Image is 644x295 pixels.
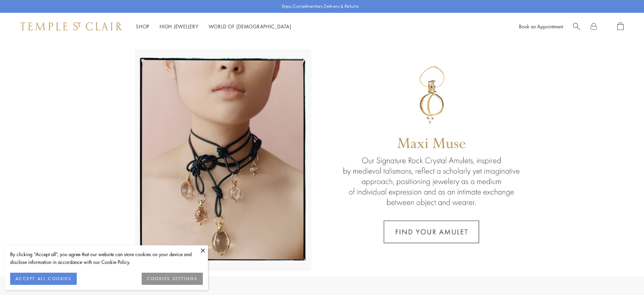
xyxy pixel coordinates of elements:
a: Book an Appointment [519,23,563,30]
p: Enjoy Complimentary Delivery & Returns [282,3,359,10]
button: ACCEPT ALL COOKIES [10,273,77,285]
img: Temple St. Clair [20,22,122,30]
a: World of [DEMOGRAPHIC_DATA]World of [DEMOGRAPHIC_DATA] [209,23,291,30]
nav: Main navigation [136,22,291,31]
div: By clicking “Accept all”, you agree that our website can store cookies on your device and disclos... [10,250,203,266]
a: High JewelleryHigh Jewellery [160,23,198,30]
a: ShopShop [136,23,149,30]
a: Open Shopping Bag [617,22,624,31]
button: COOKIES SETTINGS [142,273,203,285]
a: Search [573,22,580,31]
